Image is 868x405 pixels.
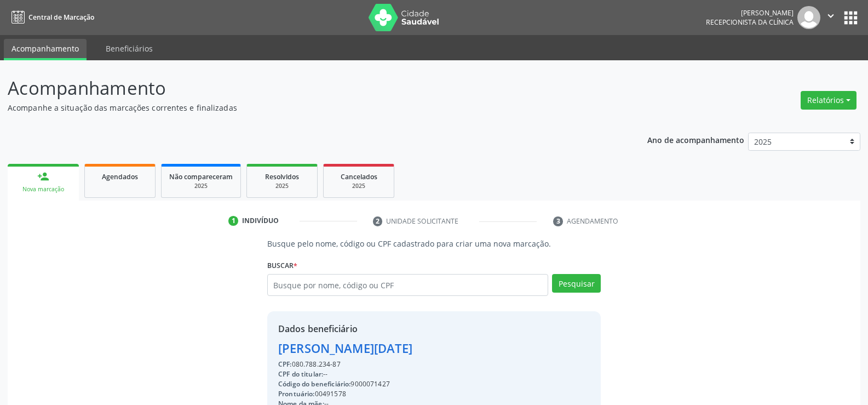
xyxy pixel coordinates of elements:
[331,182,386,190] div: 2025
[341,172,377,181] span: Cancelados
[278,360,292,369] span: CPF:
[8,8,94,26] a: Central de Marcação
[647,133,744,146] p: Ano de acompanhamento
[706,18,794,27] span: Recepcionista da clínica
[267,274,548,296] input: Busque por nome, código ou CPF
[552,274,601,293] button: Pesquisar
[278,389,315,398] span: Prontuário:
[8,75,605,102] p: Acompanhamento
[37,170,49,182] div: person_add
[228,216,238,226] div: 1
[797,6,820,29] img: img
[278,322,527,335] div: Dados beneficiário
[169,182,233,190] div: 2025
[278,369,527,379] div: --
[4,39,87,60] a: Acompanhamento
[278,339,527,357] div: [PERSON_NAME][DATE]
[825,10,837,22] i: 
[102,172,138,181] span: Agendados
[278,360,527,369] div: 080.788.234-87
[28,13,94,22] span: Central de Marcação
[278,389,527,399] div: 00491578
[242,216,279,226] div: Indivíduo
[820,6,841,29] button: 
[278,379,527,389] div: 9000071427
[267,238,601,249] p: Busque pelo nome, código ou CPF cadastrado para criar uma nova marcação.
[255,182,309,190] div: 2025
[278,369,323,379] span: CPF do titular:
[98,39,160,58] a: Beneficiários
[169,172,233,181] span: Não compareceram
[278,379,350,389] span: Código do beneficiário:
[841,8,860,27] button: apps
[267,257,297,274] label: Buscar
[15,185,71,193] div: Nova marcação
[265,172,299,181] span: Resolvidos
[706,8,794,18] div: [PERSON_NAME]
[8,102,605,113] p: Acompanhe a situação das marcações correntes e finalizadas
[801,91,856,110] button: Relatórios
